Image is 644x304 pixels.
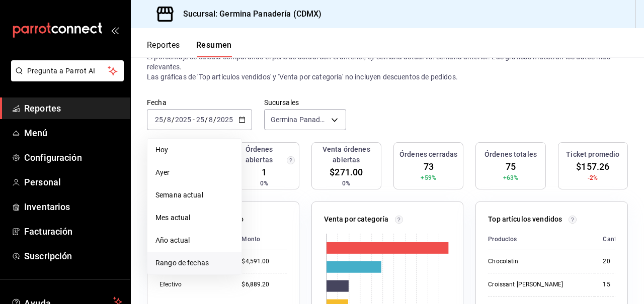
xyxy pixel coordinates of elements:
span: -2% [588,173,598,182]
th: Productos [488,229,595,250]
button: open_drawer_menu [111,26,119,34]
span: Personal [24,175,122,189]
div: Efectivo [159,280,225,289]
input: -- [208,116,213,124]
h3: Ticket promedio [566,149,619,160]
span: / [172,116,175,124]
span: Inventarios [24,200,122,214]
span: / [164,116,167,124]
a: Pregunta a Parrot AI [7,73,124,83]
button: Resumen [196,40,232,57]
th: Cantidad [595,229,636,250]
span: $271.00 [330,165,363,179]
h3: Órdenes cerradas [399,149,457,160]
p: El porcentaje se calcula comparando el período actual con el anterior, ej. semana actual vs. sema... [147,52,628,82]
span: Facturación [24,225,122,238]
span: 1 [262,165,267,179]
span: - [193,116,195,124]
span: 0% [260,179,268,188]
h3: Venta órdenes abiertas [316,144,377,165]
p: Venta por categoría [324,214,389,225]
div: 15 [603,280,628,289]
span: Ayer [155,167,233,178]
input: -- [154,116,164,124]
div: $4,591.00 [242,257,286,266]
div: Croissant [PERSON_NAME] [488,280,587,289]
span: Semana actual [155,190,233,200]
button: Reportes [147,40,180,57]
div: $6,889.20 [242,280,286,289]
span: / [205,116,208,124]
h3: Órdenes totales [485,149,537,160]
h3: Sucursal: Germina Panadería (CDMX) [175,8,321,20]
div: navigation tabs [147,40,232,57]
span: Pregunta a Parrot AI [27,66,108,76]
span: Germina Panadería (CDMX) [271,115,328,125]
span: +63% [503,173,519,182]
label: Sucursales [264,99,346,106]
span: Configuración [24,151,122,164]
span: Menú [24,126,122,140]
span: Suscripción [24,249,122,263]
p: Top artículos vendidos [488,214,562,225]
span: 0% [342,179,350,188]
input: ---- [216,116,233,124]
span: +59% [421,173,436,182]
input: -- [167,116,172,124]
input: -- [196,116,205,124]
span: $157.26 [576,160,609,173]
span: Hoy [155,145,233,155]
span: 73 [424,160,434,173]
div: 20 [603,257,628,266]
span: 75 [506,160,516,173]
div: Chocolatin [488,257,587,266]
span: Año actual [155,235,233,246]
th: Monto [233,229,286,250]
h3: Órdenes abiertas [233,144,284,165]
span: Reportes [24,102,122,115]
span: Mes actual [155,213,233,223]
label: Fecha [147,99,252,106]
span: Rango de fechas [155,258,233,268]
span: / [213,116,216,124]
button: Pregunta a Parrot AI [11,60,124,81]
input: ---- [175,116,192,124]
